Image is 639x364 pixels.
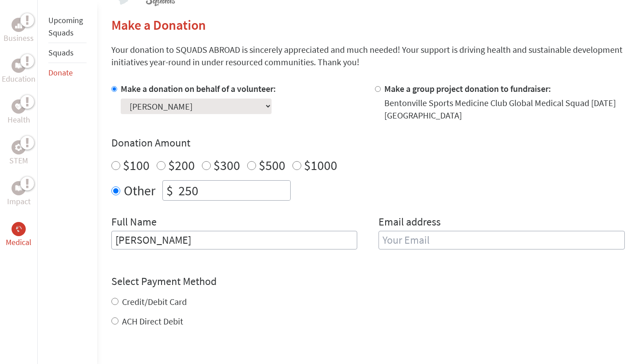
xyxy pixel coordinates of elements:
a: Donate [48,67,73,78]
div: $ [163,181,177,200]
h4: Donation Amount [111,136,625,150]
div: Health [12,99,26,114]
p: Medical [6,236,32,249]
a: ImpactImpact [7,181,31,208]
p: Education [2,73,35,85]
a: EducationEducation [2,59,35,85]
a: STEMSTEM [9,140,28,167]
li: Squads [48,43,87,63]
img: Health [15,103,22,109]
div: Bentonville Sports Medicine Club Global Medical Squad [DATE] [GEOGRAPHIC_DATA] [384,97,625,122]
label: Make a group project donation to fundraiser: [384,83,551,94]
img: Impact [15,185,22,191]
label: Make a donation on behalf of a volunteer: [121,83,276,94]
a: BusinessBusiness [4,18,34,44]
img: STEM [15,144,22,151]
img: Business [15,21,22,28]
label: $500 [259,157,285,174]
p: Business [4,32,34,44]
img: Medical [15,226,22,233]
input: Enter Full Name [111,231,358,249]
a: Upcoming Squads [48,15,83,38]
a: Squads [48,47,74,58]
a: MedicalMedical [6,222,32,249]
li: Donate [48,63,87,83]
div: Medical [12,222,26,236]
label: $100 [123,157,150,174]
label: Email address [379,215,441,231]
input: Enter Amount [177,181,290,200]
p: Impact [7,195,31,208]
p: Your donation to SQUADS ABROAD is sincerely appreciated and much needed! Your support is driving ... [111,44,625,68]
label: Credit/Debit Card [122,296,187,307]
p: Health [8,114,30,126]
label: Other [124,180,155,201]
div: Business [12,18,26,32]
h4: Select Payment Method [111,274,625,289]
label: ACH Direct Debit [122,316,183,327]
img: Education [15,63,22,69]
label: $1000 [304,157,337,174]
input: Your Email [379,231,625,249]
h2: Make a Donation [111,17,625,33]
li: Upcoming Squads [48,11,87,43]
p: STEM [9,154,28,167]
div: Education [12,59,26,73]
label: $200 [168,157,195,174]
div: STEM [12,140,26,154]
div: Impact [12,181,26,195]
label: Full Name [111,215,157,231]
label: $300 [213,157,240,174]
a: HealthHealth [8,99,30,126]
